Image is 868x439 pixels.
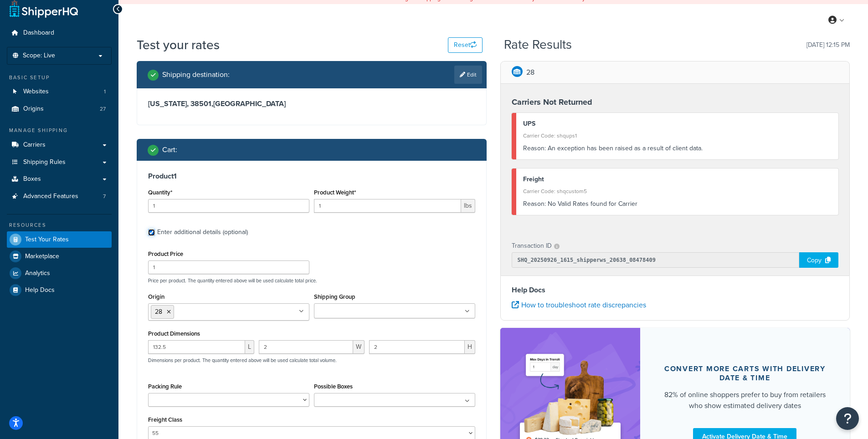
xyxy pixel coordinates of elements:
[7,101,112,117] li: Origins
[146,357,337,363] p: Dimensions per product. The quantity entered above will be used calculate total volume.
[25,286,55,294] span: Help Docs
[836,407,859,430] button: Open Resource Center
[523,143,546,153] span: Reason:
[7,83,112,100] li: Websites
[100,105,106,113] span: 27
[523,129,832,142] div: Carrier Code: shqups1
[7,127,112,134] div: Manage Shipping
[25,270,50,277] span: Analytics
[512,96,592,108] strong: Carriers Not Returned
[314,383,353,390] label: Possible Boxes
[7,248,112,265] a: Marketplace
[526,66,534,79] p: 28
[7,171,112,188] a: Boxes
[23,175,41,183] span: Boxes
[162,146,177,154] h2: Cart :
[148,99,475,108] h3: [US_STATE], 38501 , [GEOGRAPHIC_DATA]
[662,364,828,383] div: Convert more carts with delivery date & time
[7,137,112,153] a: Carriers
[162,71,230,79] h2: Shipping destination :
[806,39,850,51] p: [DATE] 12:15 PM
[23,88,49,96] span: Websites
[7,83,112,100] a: Websites1
[353,340,365,354] span: W
[23,29,54,37] span: Dashboard
[314,199,461,213] input: 0.00
[512,240,552,252] p: Transaction ID
[314,293,355,300] label: Shipping Group
[523,185,832,198] div: Carrier Code: shqcustom5
[314,189,356,196] label: Product Weight*
[512,285,839,296] h4: Help Docs
[523,117,832,130] div: UPS
[523,173,832,186] div: Freight
[7,282,112,298] a: Help Docs
[7,231,112,248] a: Test Your Rates
[23,158,66,166] span: Shipping Rules
[148,330,200,337] label: Product Dimensions
[146,277,478,284] p: Price per product. The quantity entered above will be used calculate total price.
[103,193,106,200] span: 7
[23,141,46,149] span: Carriers
[157,226,248,239] div: Enter additional details (optional)
[454,66,482,84] a: Edit
[7,25,112,41] a: Dashboard
[104,88,106,96] span: 1
[461,199,475,213] span: lbs
[512,300,646,310] a: How to troubleshoot rate discrepancies
[7,265,112,281] a: Analytics
[25,253,59,260] span: Marketplace
[799,252,838,268] div: Copy
[7,221,112,229] div: Resources
[523,199,546,209] span: Reason:
[7,101,112,117] a: Origins27
[148,416,182,423] label: Freight Class
[7,74,112,82] div: Basic Setup
[504,38,572,52] h2: Rate Results
[245,340,254,354] span: L
[155,307,162,316] span: 28
[148,383,182,390] label: Packing Rule
[23,52,55,60] span: Scope: Live
[148,189,172,196] label: Quantity*
[148,229,155,236] input: Enter additional details (optional)
[148,172,475,181] h3: Product 1
[7,188,112,205] li: Advanced Features
[448,37,483,53] button: Reset
[465,340,475,354] span: H
[7,154,112,171] a: Shipping Rules
[523,198,832,210] div: No Valid Rates found for Carrier
[7,188,112,205] a: Advanced Features7
[662,389,828,411] div: 82% of online shoppers prefer to buy from retailers who show estimated delivery dates
[25,236,69,244] span: Test Your Rates
[148,199,309,213] input: 0
[523,142,832,155] div: An exception has been raised as a result of client data.
[137,36,220,54] h1: Test your rates
[148,293,164,300] label: Origin
[23,193,78,200] span: Advanced Features
[23,105,44,113] span: Origins
[148,250,183,257] label: Product Price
